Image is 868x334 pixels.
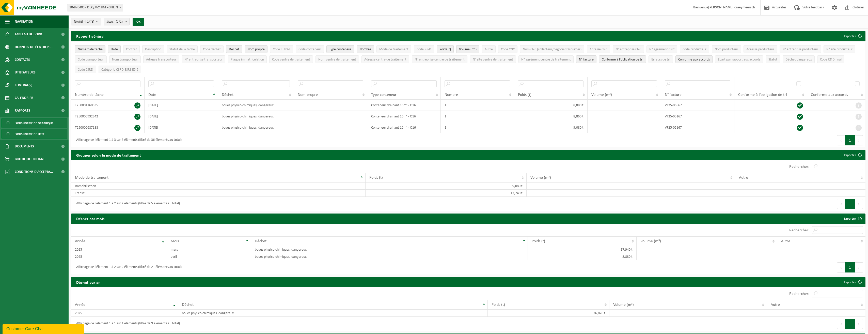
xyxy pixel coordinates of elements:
button: Previous [837,319,845,329]
h2: Déchet par an [71,277,106,287]
button: Next [855,135,863,145]
span: [DATE] - [DATE] [74,18,94,26]
span: 10-876403 - DEQUACHIM - GHLIN [67,4,123,11]
button: Next [855,319,863,329]
span: Date [111,48,118,51]
h2: Déchet par mois [71,214,109,223]
span: Volume (m³) [640,239,661,243]
a: Exporter [840,214,865,224]
td: 1 [441,111,514,122]
button: Plaque immatriculationPlaque immatriculation: Activate to sort [228,55,267,63]
td: 17,740 t [366,190,527,197]
button: N° agrément centre de traitementN° agrément centre de traitement: Activate to sort [518,55,574,63]
span: Poids (t) [518,93,531,97]
td: avril [167,253,251,260]
button: DescriptionDescription: Activate to sort [142,45,164,53]
td: 1 [441,100,514,111]
span: Conforme à l’obligation de tri [602,58,643,62]
button: 1 [845,199,855,209]
span: Conforme aux accords [678,58,710,62]
td: 8,880 t [528,253,637,260]
span: Plaque immatriculation [231,58,264,62]
button: 1 [845,319,855,329]
button: Adresse producteurAdresse producteur: Activate to sort [744,45,777,53]
span: Poids (t) [439,48,451,51]
button: Adresse CNCAdresse CNC: Activate to sort [587,45,610,53]
td: boues physico-chimiques, dangereux [178,310,488,317]
span: Année [75,303,85,307]
td: 9,080 t [514,122,588,133]
a: Sous forme de graphique [1,118,67,128]
td: 1 [441,122,514,133]
button: Next [855,199,863,209]
button: AutreAutre: Activate to sort [482,45,496,53]
span: Adresse centre de traitement [364,58,406,62]
button: Type conteneurType conteneur: Activate to sort [326,45,354,53]
button: Nom producteurNom producteur: Activate to sort [712,45,741,53]
button: Adresse centre de traitementAdresse centre de traitement: Activate to sort [361,55,409,63]
span: Volume (m³) [530,176,551,180]
span: Année [75,239,85,243]
button: Code CSRDCode CSRD: Activate to sort [75,66,96,73]
span: Nombre [359,48,371,51]
span: Déchet [182,303,194,307]
button: Poids (t)Poids (t): Activate to sort [437,45,454,53]
label: Rechercher: [789,228,809,232]
span: Nombre [445,93,458,97]
button: N° entreprise transporteurN° entreprise transporteur: Activate to sort [182,55,225,63]
td: boues physico-chimiques, dangereux [218,122,294,133]
td: boues physico-chimiques, dangereux [251,253,528,260]
td: Transit [71,190,366,197]
button: Code EURALCode EURAL: Activate to sort [270,45,293,53]
span: Navigation [15,15,33,28]
button: Mode de traitementMode de traitement: Activate to sort [376,45,411,53]
td: boues physico-chimiques, dangereux [218,100,294,111]
td: [DATE] [145,100,218,111]
span: Contrat(s) [15,79,32,92]
button: N° site centre de traitementN° site centre de traitement: Activate to sort [470,55,516,63]
span: N° entreprise CNC [616,48,641,51]
td: boues physico-chimiques, dangereux [251,246,528,253]
span: Boutique en ligne [15,153,45,165]
span: Déchet [229,48,239,51]
td: [DATE] [145,111,218,122]
button: Code producteurCode producteur: Activate to sort [680,45,709,53]
button: Code déchetCode déchet: Activate to sort [200,45,224,53]
button: 1 [845,262,855,272]
span: Données de l'entrepr... [15,41,54,53]
span: Code EURAL [273,48,290,51]
td: 2025 [71,310,178,317]
button: Next [855,262,863,272]
strong: [PERSON_NAME] craeymeersch [708,6,755,9]
td: Conteneur drainant 16m³ - O16 [367,111,441,122]
span: Rapports [15,104,30,117]
span: Code R&D [417,48,431,51]
div: Affichage de l'élément 1 à 2 sur 2 éléments (filtré de 5 éléments au total) [74,199,180,208]
td: 8,860 t [514,111,588,122]
span: Utilisateurs [15,66,36,79]
button: 1 [845,135,855,145]
button: Code R&D finalCode R&amp;D final: Activate to sort [817,55,844,63]
span: Adresse producteur [746,48,774,51]
button: Catégorie CSRD ESRS E5-5Catégorie CSRD ESRS E5-5: Activate to sort [99,66,141,73]
td: 17,940 t [528,246,637,253]
span: Calendrier [15,92,33,104]
a: Exporter [840,150,865,160]
td: 2025 [71,246,167,253]
button: N° site producteurN° site producteur : Activate to sort [824,45,855,53]
span: Poids (t) [532,239,545,243]
span: Documents [15,140,34,153]
span: Catégorie CSRD ESRS E5-5 [101,68,138,72]
h2: Grouper selon le mode de traitement [71,150,146,160]
button: StatutStatut: Activate to sort [766,55,780,63]
span: Code R&D final [820,58,842,62]
span: Poids (t) [369,176,383,180]
span: Autre [781,239,790,243]
button: Conforme aux accords : Activate to sort [675,55,713,63]
button: Previous [837,199,845,209]
td: T250001160535 [71,100,145,111]
span: Type conteneur [371,93,397,97]
button: Volume (m³)Volume (m³): Activate to sort [456,45,479,53]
